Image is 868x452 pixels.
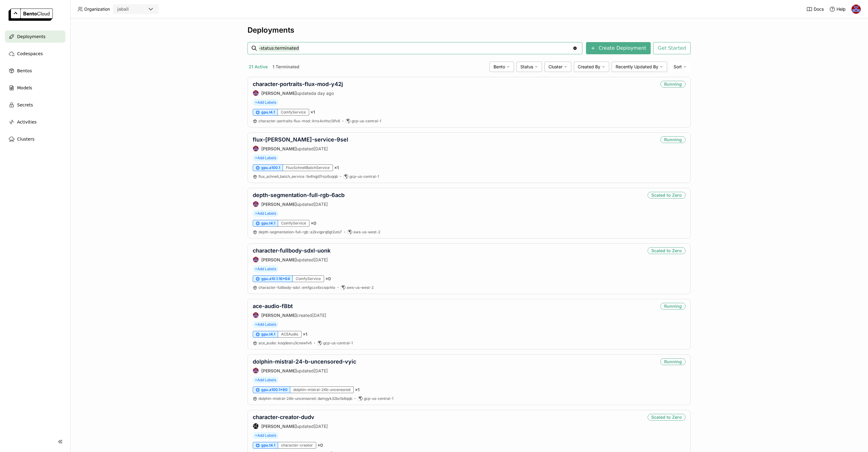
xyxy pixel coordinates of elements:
[293,275,324,282] div: ComfyService
[253,312,326,318] div: created
[253,303,293,309] a: ace-audio-f8bt
[355,387,360,393] span: × 1
[806,6,824,12] a: Docs
[5,30,65,43] a: Deployments
[277,341,277,345] span: :
[301,285,302,290] span: :
[312,313,326,318] span: [DATE]
[660,81,685,88] div: Running
[253,210,278,217] span: +Add Labels
[578,64,600,70] span: Created By
[310,119,311,123] span: :
[259,396,352,401] a: dolphin-mistral-24b-uncensored:damgyk32bcfa6qqb
[259,119,340,124] a: character-portraits-flux-mod:ilrnx4xhhcl3ifv6
[364,396,393,401] span: gcp-us-central-1
[253,321,278,328] span: +Add Labels
[253,423,259,429] div: Steve Guo
[259,285,335,290] a: character-fullbody-sdxl:emfgxzx6xcsqvhlo
[852,5,861,14] img: Jhonatan Oliveira
[261,313,297,318] strong: [PERSON_NAME]
[17,33,45,40] span: Deployments
[278,109,309,116] div: ComfyService
[253,247,331,254] a: character-fullbody-sdxl-uonk
[253,201,259,207] img: Jhonatan Oliveira
[311,221,316,226] span: × 0
[261,424,297,429] strong: [PERSON_NAME]
[520,64,533,70] span: Status
[837,6,846,12] span: Help
[660,136,685,143] div: Running
[670,62,691,72] div: Sort
[259,396,352,401] span: dolphin-mistral-24b-uncensored damgyk32bcfa6qqb
[544,62,571,72] div: Cluster
[283,164,333,171] div: FluxSchnellBatchService
[305,174,306,179] span: :
[253,432,278,439] span: +Add Labels
[253,90,259,96] img: Jhonatan Oliveira
[314,424,328,429] span: [DATE]
[616,64,658,70] span: Recently Updated By
[278,220,309,227] div: ComfyService
[17,135,34,143] span: Clusters
[5,116,65,128] a: Activities
[17,118,37,126] span: Activities
[653,42,691,54] button: Get Started
[5,99,65,111] a: Secrets
[494,64,505,70] span: Bento
[261,257,297,262] strong: [PERSON_NAME]
[314,257,328,262] span: [DATE]
[309,230,310,234] span: :
[129,6,130,13] input: Selected jabali.
[5,133,65,145] a: Clusters
[310,109,315,115] span: × 1
[674,64,682,70] span: Sort
[314,368,328,373] span: [DATE]
[259,43,573,53] input: Search
[5,48,65,60] a: Codespaces
[259,341,312,346] a: ace_audio:koqdeoru3cnewfv6
[253,368,356,374] div: updated
[253,358,356,365] a: dolphin-mistral-24-b-uncensored-vyic
[9,9,53,21] img: logo
[278,331,302,338] div: ACEAudio
[349,174,379,179] span: gcp-us-central-1
[574,62,609,72] div: Created By
[253,145,348,152] div: updated
[253,266,278,272] span: +Add Labels
[325,276,331,282] span: × 0
[314,91,334,96] span: a day ago
[253,312,259,318] img: Jhonatan Oliveira
[314,202,328,207] span: [DATE]
[253,146,259,151] img: Jhonatan Oliveira
[278,442,316,449] div: character-creator
[253,99,278,106] span: +Add Labels
[261,221,275,226] span: gpu.t4.1
[648,247,685,254] div: Scaled to Zero
[261,110,275,115] span: gpu.l4.1
[314,146,328,151] span: [DATE]
[261,387,288,392] span: gpu.a100.1x80
[259,230,342,234] span: depth-segmentation-full-rgb a2kvqprq6gt2uts7
[259,341,312,345] span: ace_audio koqdeoru3cnewfv6
[259,230,342,235] a: depth-segmentation-full-rgb:a2kvqprq6gt2uts7
[253,377,278,383] span: +Add Labels
[253,368,259,373] img: Jhonatan Oliveira
[261,332,275,337] span: gpu.t4.1
[261,146,297,151] strong: [PERSON_NAME]
[334,165,339,170] span: × 1
[253,414,314,420] a: character-creator-dudv
[290,386,354,393] div: dolphin-mistral-24b-uncensored
[586,42,651,54] button: Create Deployment
[261,202,297,207] strong: [PERSON_NAME]
[5,65,65,77] a: Bentos
[261,91,297,96] strong: [PERSON_NAME]
[261,443,275,448] span: gpu.t4.1
[259,119,340,123] span: character-portraits-flux-mod ilrnx4xhhcl3ifv6
[259,174,338,179] a: flux_schnell_batch_service:fe4hqjd7roz6uqqb
[259,285,335,290] span: character-fullbody-sdxl emfgxzx6xcsqvhlo
[814,6,824,12] span: Docs
[259,174,338,179] span: flux_schnell_batch_service fe4hqjd7roz6uqqb
[253,192,345,198] a: depth-segmentation-full-rgb-6acb
[84,6,110,12] span: Organization
[316,396,317,401] span: :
